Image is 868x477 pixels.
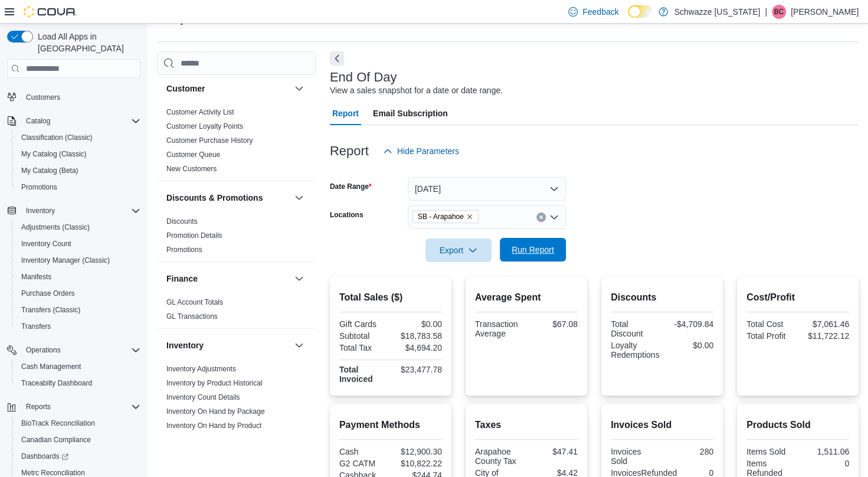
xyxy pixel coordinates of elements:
h2: Products Sold [746,418,849,432]
h3: Finance [166,273,198,285]
span: Canadian Compliance [17,433,140,447]
p: Schwazze [US_STATE] [674,5,760,19]
a: Promotion Details [166,231,222,240]
span: Canadian Compliance [21,435,91,445]
button: My Catalog (Classic) [12,146,145,162]
span: My Catalog (Classic) [17,147,140,161]
div: Brennan Croy [772,5,786,19]
p: | [765,5,767,19]
span: Cash Management [17,360,140,374]
span: Export [433,238,484,262]
button: Next [330,51,344,66]
h2: Total Sales ($) [339,290,442,305]
h2: Discounts [611,290,713,305]
button: Catalog [2,113,145,129]
div: Finance [157,295,316,328]
a: Dashboards [17,449,73,463]
span: Inventory Count Details [166,393,240,402]
span: Transfers [17,319,140,334]
button: Adjustments (Classic) [12,219,145,236]
button: Inventory [166,339,290,351]
span: Manifests [17,270,140,284]
span: Promotions [17,180,140,194]
span: Run Report [512,244,554,256]
div: Invoices Sold [611,447,660,466]
div: Arapahoe County Tax [475,447,524,466]
div: Cash [339,447,388,456]
a: Inventory by Product Historical [166,379,263,387]
a: Inventory Count Details [166,393,240,401]
button: Reports [21,400,55,414]
span: Manifests [21,272,51,282]
label: Date Range [330,182,372,191]
span: Traceabilty Dashboard [17,376,140,390]
div: 280 [664,447,713,456]
span: Inventory Adjustments [166,364,236,374]
span: Inventory On Hand by Product [166,421,261,430]
h2: Payment Methods [339,418,442,432]
button: Traceabilty Dashboard [12,375,145,391]
button: Purchase Orders [12,285,145,302]
a: Cash Management [17,360,86,374]
div: Gift Cards [339,319,388,329]
span: Customer Loyalty Points [166,122,243,131]
button: Discounts & Promotions [292,191,306,205]
span: Customers [21,90,140,104]
button: Transfers (Classic) [12,302,145,318]
span: Promotion Details [166,231,222,240]
span: Operations [21,343,140,357]
span: Inventory On Hand by Package [166,407,265,416]
a: Canadian Compliance [17,433,96,447]
a: Customer Purchase History [166,136,253,145]
a: GL Account Totals [166,298,223,306]
span: Dark Mode [628,18,628,18]
span: Inventory by Product Historical [166,378,263,388]
span: Reports [26,402,51,411]
button: Cash Management [12,358,145,375]
div: Total Tax [339,343,388,352]
a: GL Transactions [166,312,218,321]
a: Classification (Classic) [17,130,97,145]
h3: Discounts & Promotions [166,192,263,204]
h3: Report [330,144,369,158]
a: My Catalog (Beta) [17,164,83,178]
div: $0.00 [664,341,713,350]
button: Inventory [2,202,145,219]
div: $7,061.46 [800,319,849,329]
span: GL Account Totals [166,298,223,307]
span: Inventory [21,204,140,218]
a: My Catalog (Classic) [17,147,91,161]
span: Traceabilty Dashboard [21,378,92,388]
div: 1,511.06 [800,447,849,456]
span: Transfers (Classic) [17,303,140,317]
div: $67.08 [529,319,578,329]
div: Total Cost [746,319,795,329]
span: SB - Arapahoe [412,210,479,223]
h2: Taxes [475,418,578,432]
span: Customer Activity List [166,107,234,117]
span: Inventory Count [21,239,71,249]
a: Customer Queue [166,151,220,159]
span: BioTrack Reconciliation [17,416,140,430]
span: Purchase Orders [21,289,75,298]
button: Manifests [12,269,145,285]
span: Discounts [166,217,198,226]
div: $47.41 [529,447,578,456]
span: Inventory Count [17,237,140,251]
span: Dashboards [17,449,140,463]
span: Inventory [26,206,55,215]
button: Customer [292,81,306,96]
div: Discounts & Promotions [157,214,316,262]
button: Discounts & Promotions [166,192,290,204]
button: Finance [166,273,290,285]
button: Run Report [500,238,566,262]
span: Purchase Orders [17,286,140,300]
button: Clear input [536,213,546,222]
button: Catalog [21,114,55,128]
span: Email Subscription [373,102,448,125]
a: BioTrack Reconciliation [17,416,100,430]
a: Customer Activity List [166,108,234,116]
a: New Customers [166,165,217,173]
span: Classification (Classic) [17,130,140,145]
span: Feedback [582,6,618,18]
